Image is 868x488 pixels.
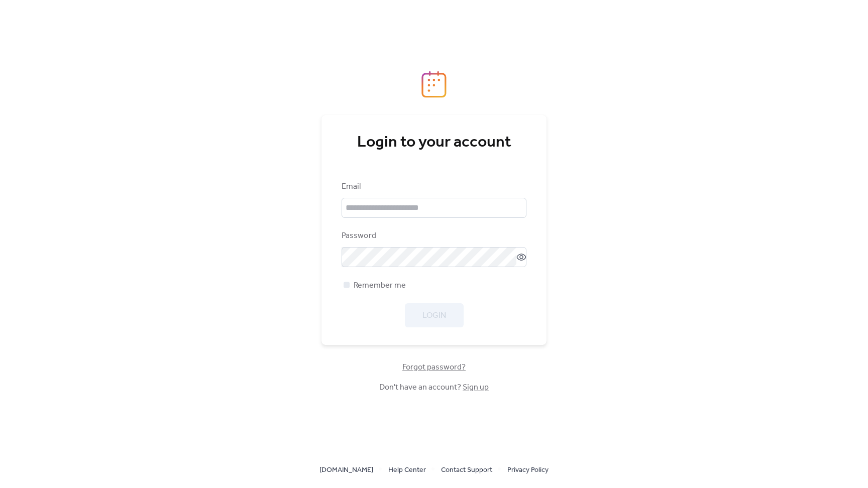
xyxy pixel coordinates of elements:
span: Forgot password? [402,361,466,374]
span: [DOMAIN_NAME] [319,464,373,476]
img: logo [421,71,447,98]
div: Email [342,181,524,193]
a: Sign up [463,380,489,395]
div: Login to your account [342,133,526,153]
a: Privacy Policy [507,463,549,476]
span: Remember me [354,280,406,292]
a: [DOMAIN_NAME] [319,463,373,476]
a: Forgot password? [402,364,466,370]
span: Don't have an account? [379,382,489,394]
span: Privacy Policy [507,464,549,476]
div: Password [342,230,524,242]
a: Contact Support [441,463,492,476]
a: Help Center [388,463,426,476]
span: Contact Support [441,464,492,476]
span: Help Center [388,464,426,476]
